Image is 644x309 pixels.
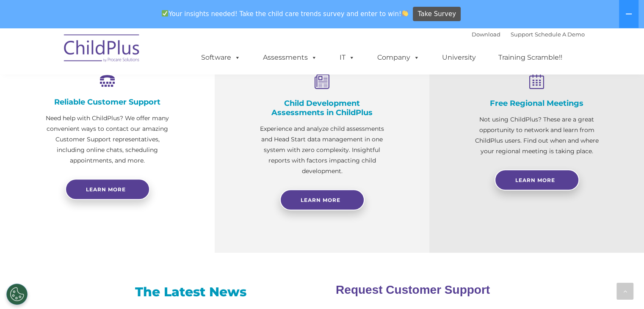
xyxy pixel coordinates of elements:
img: ChildPlus by Procare Solutions [60,28,144,71]
h4: Reliable Customer Support [42,97,172,107]
span: Learn more [86,186,126,193]
a: Software [193,49,249,66]
a: Support [511,31,533,38]
a: IT [331,49,363,66]
img: ✅ [162,10,168,17]
span: Take Survey [418,7,456,22]
a: Assessments [254,49,326,66]
a: Company [369,49,428,66]
a: Learn more [65,179,150,200]
a: Learn More [280,189,365,210]
a: Learn More [495,169,579,190]
button: Cookies Settings [6,284,28,305]
a: University [434,49,484,66]
a: Take Survey [413,7,461,22]
p: Not using ChildPlus? These are a great opportunity to network and learn from ChildPlus users. Fin... [472,114,602,157]
p: Experience and analyze child assessments and Head Start data management in one system with zero c... [257,124,387,177]
span: Last name [118,56,144,62]
span: Your insights needed! Take the child care trends survey and enter to win! [158,6,412,22]
a: Download [472,31,500,38]
img: 👏 [402,10,408,17]
span: Learn More [515,177,555,183]
span: Learn More [301,197,340,203]
font: | [472,31,585,38]
a: Schedule A Demo [535,31,585,38]
span: Phone number [118,91,154,97]
p: Need help with ChildPlus? We offer many convenient ways to contact our amazing Customer Support r... [42,113,172,166]
h4: Free Regional Meetings [472,99,602,108]
h3: The Latest News [73,284,308,301]
h4: Child Development Assessments in ChildPlus [257,99,387,117]
a: Training Scramble!! [490,49,571,66]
